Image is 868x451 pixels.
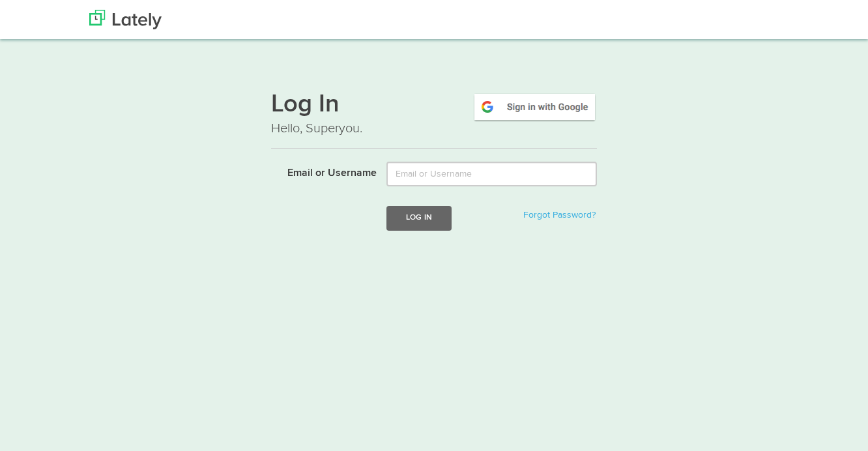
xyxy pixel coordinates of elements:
[523,211,596,220] a: Forgot Password?
[89,10,162,29] img: Lately
[472,92,597,122] img: google-signin.png
[271,119,597,138] p: Hello, Superyou.
[261,162,377,181] label: Email or Username
[386,206,452,230] button: Log In
[386,162,597,186] input: Email or Username
[271,92,597,119] h1: Log In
